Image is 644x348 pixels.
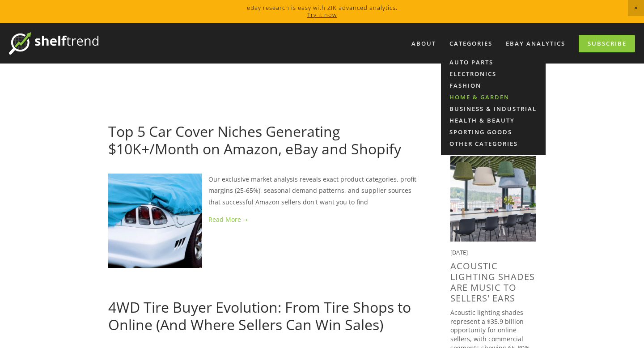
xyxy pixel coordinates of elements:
a: Sporting Goods [441,126,546,138]
a: About [406,36,442,51]
a: Business & Industrial [441,103,546,115]
a: Fashion [441,80,546,91]
a: Try it now [307,11,337,19]
a: [DATE] [108,108,128,116]
a: Electronics [441,68,546,80]
a: Acoustic Lighting Shades Are Music to Sellers' Ears [450,260,535,304]
p: Our exclusive market analysis reveals exact product categories, profit margins (25-65%), seasonal... [108,174,422,208]
a: eBay Analytics [500,36,571,51]
img: Acoustic Lighting Shades Are Music to Sellers' Ears [450,156,536,242]
a: Subscribe [579,35,635,52]
a: 4WD Tire Buyer Evolution: From Tire Shops to Online (And Where Sellers Can Win Sales) [108,297,411,334]
a: Auto Parts [441,56,546,68]
img: ShelfTrend [9,32,98,55]
a: Other Categories [441,138,546,149]
img: Top 5 Car Cover Niches Generating $10K+/Month on Amazon, eBay and Shopify [108,174,202,267]
a: Top 5 Car Cover Niches Generating $10K+/Month on Amazon, eBay and Shopify [108,122,401,158]
time: [DATE] [450,248,468,256]
div: Categories [444,36,498,51]
a: Home & Garden [441,91,546,103]
a: Health & Beauty [441,115,546,126]
a: [DATE] [208,284,229,292]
